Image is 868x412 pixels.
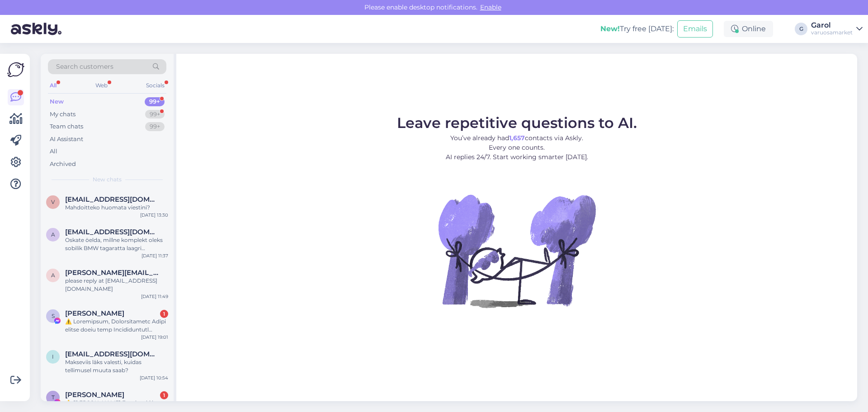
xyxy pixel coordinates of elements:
[600,24,674,34] div: Try free [DATE]:
[724,21,773,37] div: Online
[50,122,83,131] div: Team chats
[51,199,55,205] span: v
[397,114,637,132] span: Leave repetitive questions to AI.
[160,391,168,399] div: 1
[435,169,598,332] img: No Chat active
[397,133,637,162] p: You’ve already had contacts via Askly. Every one counts. AI replies 24/7. Start working smarter [...
[811,22,863,36] a: Garolvaruosamarket
[795,23,807,35] div: G
[51,272,55,279] span: a
[48,80,58,91] div: All
[145,122,165,131] div: 99+
[52,353,54,360] span: i
[477,3,504,11] span: Enable
[65,358,168,374] div: Makseviis läks valesti, kuidas tellimusel muuta saab?
[50,110,75,119] div: My chats
[144,80,166,91] div: Socials
[50,135,83,144] div: AI Assistant
[677,20,713,38] button: Emails
[141,293,168,300] div: [DATE] 11:49
[50,160,76,169] div: Archived
[65,269,159,277] span: ayuzefovsky@yahoo.com
[142,252,168,259] div: [DATE] 11:37
[50,147,57,156] div: All
[600,24,620,33] b: New!
[65,228,159,236] span: arriba2103@gmail.com
[51,231,55,238] span: a
[140,374,168,381] div: [DATE] 10:54
[94,80,109,91] div: Web
[811,22,853,29] div: Garol
[160,310,168,318] div: 1
[141,334,168,341] div: [DATE] 19:01
[65,204,168,212] div: Mahdoitteko huomata viestini?
[65,309,124,317] span: Sheila Perez
[65,350,159,358] span: info.stuudioauto@gmail.com
[93,175,122,184] span: New chats
[140,212,168,218] div: [DATE] 13:30
[65,195,159,204] span: vjalkanen@gmail.com
[145,110,165,119] div: 99+
[65,236,168,252] div: Oskate öelda, millne komplekt oleks sobilik BMW tagaratta laagri vahetuseks? Laagri siseläbimõõt ...
[65,317,168,334] div: ⚠️ Loremipsum, Dolorsitametc Adipi elitse doeiu temp Incididuntutl etdoloremagn aliqu en admin ve...
[145,97,165,106] div: 99+
[52,313,55,319] span: S
[52,394,55,401] span: T
[7,61,24,78] img: Askly Logo
[50,97,64,106] div: New
[65,391,124,399] span: Thabiso Tsubele
[65,277,168,293] div: please reply at [EMAIL_ADDRESS][DOMAIN_NAME]
[56,62,113,71] span: Search customers
[811,29,853,36] div: varuosamarket
[509,134,525,142] b: 1,657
